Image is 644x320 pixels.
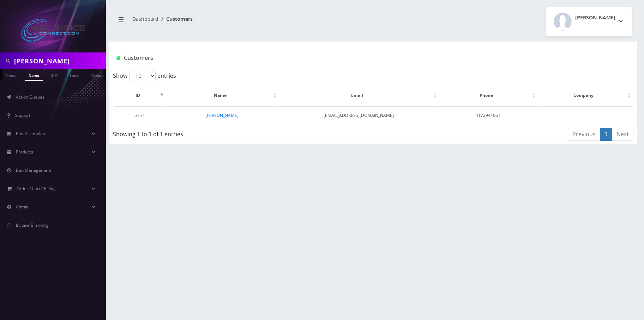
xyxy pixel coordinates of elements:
h1: Customers [116,55,542,61]
a: Company [88,69,112,80]
th: Email: activate to sort column ascending [279,85,439,106]
th: Phone: activate to sort column ascending [439,85,537,106]
img: All Choice Connect [21,19,85,42]
td: 5751 [114,106,165,124]
a: Previous [568,128,600,141]
span: Products [16,149,33,155]
li: Customers [158,15,193,23]
a: Email [66,69,83,80]
a: [PERSON_NAME] [205,112,239,118]
span: Support [15,112,30,118]
a: Name [25,69,43,81]
span: Ban Management [16,167,51,173]
a: Dashboard [132,15,158,22]
th: Name: activate to sort column ascending [166,85,278,106]
select: Showentries [129,69,156,82]
h2: [PERSON_NAME] [575,15,615,21]
td: 4172941067 [439,106,537,124]
input: Search in Company [14,54,104,68]
a: Next [612,128,633,141]
a: SIM [48,69,61,80]
a: Phone [2,69,20,80]
button: [PERSON_NAME] [546,7,632,36]
a: 1 [600,128,612,141]
label: Show entries [113,69,176,82]
th: Company: activate to sort column ascending [538,85,633,106]
nav: breadcrumb [115,12,368,32]
td: [EMAIL_ADDRESS][DOMAIN_NAME] [279,106,439,124]
span: Order / Cart / Billing [17,186,56,192]
div: Showing 1 to 1 of 1 entries [113,127,325,138]
span: Admin [16,204,29,210]
span: Action Queues [16,94,44,100]
th: ID: activate to sort column descending [114,85,165,106]
span: Email Template [16,131,47,137]
span: Invoice Branding [16,222,49,228]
